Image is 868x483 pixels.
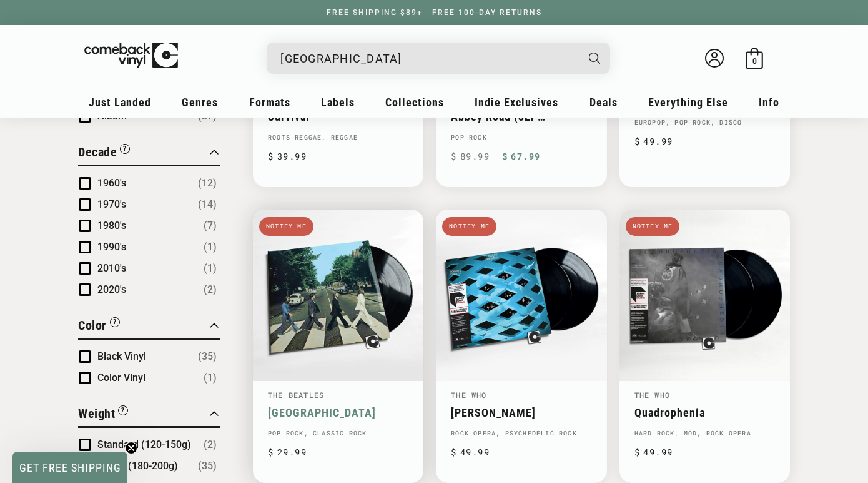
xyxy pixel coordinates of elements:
[267,43,610,74] div: Search
[314,8,555,17] a: FREE SHIPPING $89+ | FREE 100-DAY RETURNS
[451,390,486,400] a: The Who
[634,406,775,419] a: Quadrophenia
[589,96,618,109] span: Deals
[97,262,126,274] span: 2010's
[78,318,107,333] span: Color
[19,461,121,474] span: GET FREE SHIPPING
[578,43,612,74] button: Search
[204,437,217,452] span: Number of products: (2)
[204,218,217,233] span: Number of products: (7)
[78,145,117,160] span: Decade
[97,283,126,295] span: 2020's
[759,96,779,109] span: Info
[204,282,217,297] span: Number of products: (2)
[97,372,145,384] span: Color Vinyl
[97,460,178,472] span: Heavy (180-200g)
[475,96,558,109] span: Indie Exclusives
[97,220,126,231] span: 1980's
[198,176,217,191] span: Number of products: (12)
[198,459,217,474] span: Number of products: (35)
[204,261,217,276] span: Number of products: (1)
[198,349,217,364] span: Number of products: (35)
[198,197,217,212] span: Number of products: (14)
[97,350,146,362] span: Black Vinyl
[249,96,290,109] span: Formats
[268,390,324,400] a: The Beatles
[12,452,127,483] div: GET FREE SHIPPINGClose teaser
[451,406,591,419] a: [PERSON_NAME]
[280,46,576,71] input: When autocomplete results are available use up and down arrows to review and enter to select
[97,198,126,210] span: 1970's
[648,96,728,109] span: Everything Else
[268,110,408,123] a: Survival
[321,96,355,109] span: Labels
[385,96,444,109] span: Collections
[204,240,217,255] span: Number of products: (1)
[78,143,130,165] button: Filter by Decade
[451,110,591,123] a: Abbey Road (3LP Anniversary Edition)
[97,241,126,253] span: 1990's
[78,404,128,426] button: Filter by Weight
[78,316,120,338] button: Filter by Color
[182,96,218,109] span: Genres
[78,406,115,421] span: Weight
[634,390,670,400] a: The Who
[97,439,191,450] span: Standard (120-150g)
[268,406,408,419] a: [GEOGRAPHIC_DATA]
[204,370,217,385] span: Number of products: (1)
[125,442,137,454] button: Close teaser
[97,177,126,189] span: 1960's
[752,56,757,66] span: 0
[89,96,151,109] span: Just Landed
[97,110,127,122] span: Album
